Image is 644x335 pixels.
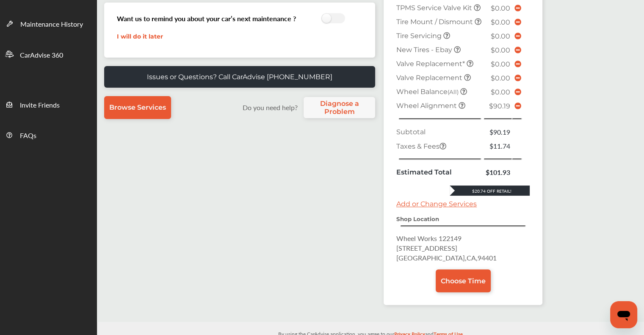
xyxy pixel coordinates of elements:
[484,165,512,179] td: $101.93
[396,253,497,263] span: [GEOGRAPHIC_DATA] , CA , 94401
[396,243,457,253] span: [STREET_ADDRESS]
[147,73,332,81] p: Issues or Questions? Call CarAdvise [PHONE_NUMBER]
[396,32,443,40] span: Tire Servicing
[394,125,484,139] td: Subtotal
[20,19,83,30] span: Maintenance History
[489,102,510,110] span: $90.19
[484,139,512,153] td: $11.74
[396,142,446,150] span: Taxes & Fees
[238,102,301,112] label: Do you need help?
[441,277,486,285] span: Choose Time
[396,74,464,82] span: Valve Replacement
[0,8,97,39] a: Maintenance History
[396,233,462,243] span: Wheel Works 122149
[491,32,510,40] span: $0.00
[396,46,454,54] span: New Tires - Ebay
[396,60,467,68] span: Valve Replacement*
[308,100,371,116] span: Diagnose a Problem
[491,74,510,82] span: $0.00
[484,125,512,139] td: $90.19
[436,269,491,292] a: Choose Time
[304,97,375,118] a: Diagnose a Problem
[450,188,530,194] div: $20.74 Off Retail!
[117,33,163,40] a: I will do it later
[396,18,475,26] span: Tire Mount / Dismount
[396,4,474,12] span: TPMS Service Valve Kit
[396,88,460,96] span: Wheel Balance
[396,102,459,110] span: Wheel Alignment
[104,96,171,119] a: Browse Services
[20,50,63,61] span: CarAdvise 360
[491,88,510,96] span: $0.00
[109,103,166,111] span: Browse Services
[20,100,60,111] span: Invite Friends
[491,46,510,54] span: $0.00
[396,216,439,222] strong: Shop Location
[448,89,459,95] small: (All)
[104,66,375,88] a: Issues or Questions? Call CarAdvise [PHONE_NUMBER]
[394,165,484,179] td: Estimated Total
[491,4,510,12] span: $0.00
[20,130,36,141] span: FAQs
[491,18,510,26] span: $0.00
[396,200,477,208] a: Add or Change Services
[491,60,510,68] span: $0.00
[610,301,637,328] iframe: Button to launch messaging window
[117,14,296,23] h3: Want us to remind you about your car’s next maintenance ?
